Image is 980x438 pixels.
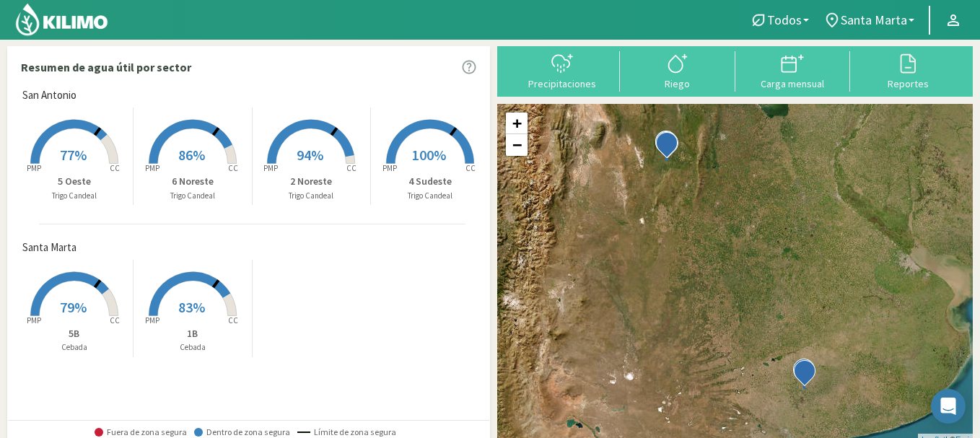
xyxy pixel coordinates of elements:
[297,427,396,437] span: Límite de zona segura
[194,427,290,437] span: Dentro de zona segura
[297,146,323,164] span: 94%
[346,163,356,173] tspan: CC
[26,315,40,325] tspan: PMP
[735,51,851,89] button: Carga mensual
[506,113,528,134] a: Zoom in
[134,341,251,354] p: Cebada
[371,190,489,202] p: Trigo Candeal
[110,163,120,173] tspan: CC
[382,163,397,173] tspan: PMP
[15,190,133,202] p: Trigo Candeal
[134,174,251,189] p: 6 Noreste
[412,146,446,164] span: 100%
[15,341,133,354] p: Cebada
[228,315,238,325] tspan: CC
[145,315,159,325] tspan: PMP
[15,326,133,341] p: 5B
[504,51,620,89] button: Precipitaciones
[509,79,616,89] div: Precipitaciones
[15,174,133,189] p: 5 Oeste
[253,174,370,189] p: 2 Noreste
[110,315,120,325] tspan: CC
[371,174,489,189] p: 4 Sudeste
[740,79,846,89] div: Carga mensual
[60,298,87,316] span: 79%
[931,389,966,424] div: Open Intercom Messenger
[95,427,187,437] span: Fuera de zona segura
[21,58,191,76] p: Resumen de agua útil por sector
[134,190,251,202] p: Trigo Candeal
[14,2,109,37] img: Kilimo
[253,190,370,202] p: Trigo Candeal
[22,240,76,256] span: Santa Marta
[145,163,159,173] tspan: PMP
[26,163,40,173] tspan: PMP
[134,326,251,341] p: 1B
[22,87,76,104] span: San Antonio
[60,146,87,164] span: 77%
[178,298,205,316] span: 83%
[620,51,735,89] button: Riego
[506,134,528,156] a: Zoom out
[850,51,966,89] button: Reportes
[263,163,278,173] tspan: PMP
[228,163,238,173] tspan: CC
[841,12,907,27] span: Santa Marta
[854,79,961,89] div: Reportes
[178,146,205,164] span: 86%
[624,79,731,89] div: Riego
[465,163,476,173] tspan: CC
[767,12,802,27] span: Todos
